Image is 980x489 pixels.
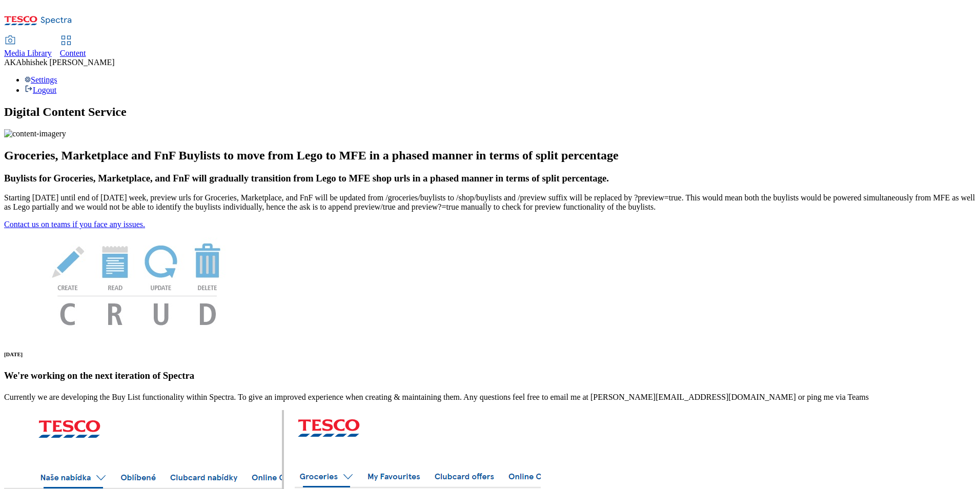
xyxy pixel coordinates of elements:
[4,351,976,357] h6: [DATE]
[4,370,976,381] h3: We're working on the next iteration of Spectra
[25,86,56,94] a: Logout
[4,393,976,402] p: Currently we are developing the Buy List functionality within Spectra. To give an improved experi...
[16,58,114,67] span: Abhishek [PERSON_NAME]
[60,49,86,57] span: Content
[4,58,16,67] span: AK
[4,36,52,58] a: Media Library
[4,129,66,138] img: content-imagery
[4,49,52,57] span: Media Library
[25,75,57,84] a: Settings
[4,220,145,229] a: Contact us on teams if you face any issues.
[4,193,976,212] p: Starting [DATE] until end of [DATE] week, preview urls for Groceries, Marketplace, and FnF will b...
[4,149,976,162] h2: Groceries, Marketplace and FnF Buylists to move from Lego to MFE in a phased manner in terms of s...
[4,105,976,119] h1: Digital Content Service
[4,229,271,336] img: News Image
[4,173,976,184] h3: Buylists for Groceries, Marketplace, and FnF will gradually transition from Lego to MFE shop urls...
[60,36,86,58] a: Content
